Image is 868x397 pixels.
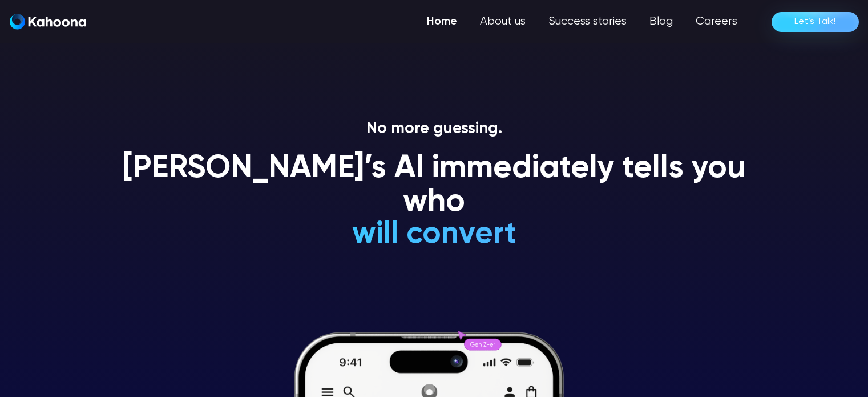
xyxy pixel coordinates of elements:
[684,10,749,33] a: Careers
[10,14,86,30] img: Kahoona logo white
[471,342,496,347] g: Gen Z-er
[772,12,859,32] a: Let’s Talk!
[638,10,684,33] a: Blog
[10,14,86,30] a: home
[794,13,836,31] div: Let’s Talk!
[109,152,760,220] h1: [PERSON_NAME]’s AI immediately tells you who
[109,119,760,139] p: No more guessing.
[537,10,638,33] a: Success stories
[415,10,469,33] a: Home
[266,218,602,251] h1: will convert
[469,10,537,33] a: About us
